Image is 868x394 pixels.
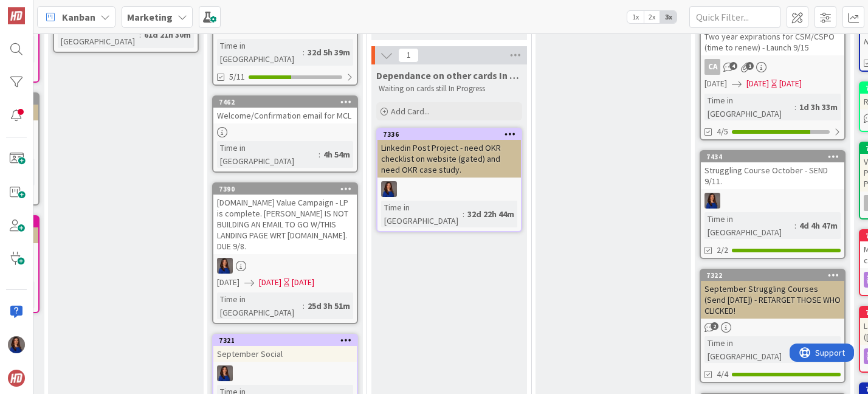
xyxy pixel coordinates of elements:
[303,299,305,313] span: :
[660,11,677,23] span: 3x
[58,21,139,48] div: Time in [GEOGRAPHIC_DATA]
[292,276,314,289] div: [DATE]
[219,336,357,345] div: 7321
[796,100,841,114] div: 1d 3h 33m
[217,258,233,274] img: SL
[729,62,737,70] span: 4
[213,195,357,254] div: [DOMAIN_NAME] Value Campaign - LP is complete. [PERSON_NAME] IS NOT BUILDING AN EMAIL TO GO W/THI...
[717,125,728,138] span: 4/5
[779,77,802,90] div: [DATE]
[26,2,55,16] span: Support
[8,370,25,387] img: avatar
[464,207,517,221] div: 32d 22h 44m
[701,162,844,189] div: Struggling Course October - SEND 9/11.
[212,95,358,173] a: 7462Welcome/Confirmation email for MCLTime in [GEOGRAPHIC_DATA]:4h 54m
[701,151,844,189] div: 7434Struggling Course October - SEND 9/11.
[217,276,239,289] span: [DATE]
[794,343,796,356] span: :
[213,97,357,123] div: 7462Welcome/Confirmation email for MCL
[796,343,841,356] div: 22d 2h 7m
[746,62,754,70] span: 1
[700,150,846,259] a: 7434Struggling Course October - SEND 9/11.SLTime in [GEOGRAPHIC_DATA]:4d 4h 47m2/2
[212,182,358,324] a: 7390[DOMAIN_NAME] Value Campaign - LP is complete. [PERSON_NAME] IS NOT BUILDING AN EMAIL TO GO W...
[376,128,522,232] a: 7336Linkedin Post Project - need OKR checklist on website (gated) and need OKR case study.SLTime ...
[213,335,357,362] div: 7321September Social
[8,7,25,24] img: Visit kanbanzone.com
[463,207,464,221] span: :
[391,106,430,117] span: Add Card...
[213,365,357,381] div: SL
[701,270,844,319] div: 7322September Struggling Courses (Send [DATE]) - RETARGET THOSE WHO CLICKED!
[319,148,320,161] span: :
[398,48,419,63] span: 1
[796,219,841,232] div: 4d 4h 47m
[689,6,780,28] input: Quick Filter...
[704,59,720,75] div: CA
[127,11,173,23] b: Marketing
[213,184,357,195] div: 7390
[381,201,463,227] div: Time in [GEOGRAPHIC_DATA]
[700,269,846,383] a: 7322September Struggling Courses (Send [DATE]) - RETARGET THOSE WHO CLICKED!Time in [GEOGRAPHIC_D...
[376,69,522,81] span: Dependance on other cards In progress
[644,11,660,23] span: 2x
[379,84,520,94] p: Waiting on cards still In Progress
[701,270,844,281] div: 7322
[794,219,796,232] span: :
[383,130,521,139] div: 7336
[305,46,353,59] div: 32d 5h 39m
[704,94,794,120] div: Time in [GEOGRAPHIC_DATA]
[704,212,794,239] div: Time in [GEOGRAPHIC_DATA]
[746,77,769,90] span: [DATE]
[717,244,728,257] span: 2/2
[213,184,357,254] div: 7390[DOMAIN_NAME] Value Campaign - LP is complete. [PERSON_NAME] IS NOT BUILDING AN EMAIL TO GO W...
[704,336,794,363] div: Time in [GEOGRAPHIC_DATA]
[213,346,357,362] div: September Social
[381,181,397,197] img: SL
[320,148,353,161] div: 4h 54m
[213,335,357,346] div: 7321
[701,29,844,55] div: Two year expirations for CSM/CSPO (time to renew) - Launch 9/15
[377,129,521,178] div: 7336Linkedin Post Project - need OKR checklist on website (gated) and need OKR case study.
[377,140,521,178] div: Linkedin Post Project - need OKR checklist on website (gated) and need OKR case study.
[219,185,357,193] div: 7390
[701,59,844,75] div: CA
[700,16,846,140] a: Two year expirations for CSM/CSPO (time to renew) - Launch 9/15CA[DATE][DATE][DATE]Time in [GEOGR...
[259,276,281,289] span: [DATE]
[706,271,844,280] div: 7322
[711,322,718,330] span: 2
[217,141,319,168] div: Time in [GEOGRAPHIC_DATA]
[794,100,796,114] span: :
[377,129,521,140] div: 7336
[213,108,357,123] div: Welcome/Confirmation email for MCL
[717,368,728,381] span: 4/4
[8,336,25,353] img: SL
[139,28,141,41] span: :
[217,365,233,381] img: SL
[219,98,357,106] div: 7462
[305,299,353,313] div: 25d 3h 51m
[627,11,644,23] span: 1x
[377,181,521,197] div: SL
[213,97,357,108] div: 7462
[217,39,303,66] div: Time in [GEOGRAPHIC_DATA]
[213,258,357,274] div: SL
[701,18,844,55] div: Two year expirations for CSM/CSPO (time to renew) - Launch 9/15
[701,151,844,162] div: 7434
[229,71,245,83] span: 5/11
[706,153,844,161] div: 7434
[704,193,720,209] img: SL
[701,193,844,209] div: SL
[701,281,844,319] div: September Struggling Courses (Send [DATE]) - RETARGET THOSE WHO CLICKED!
[704,77,727,90] span: [DATE]
[62,10,95,24] span: Kanban
[217,292,303,319] div: Time in [GEOGRAPHIC_DATA]
[303,46,305,59] span: :
[141,28,194,41] div: 61d 21h 30m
